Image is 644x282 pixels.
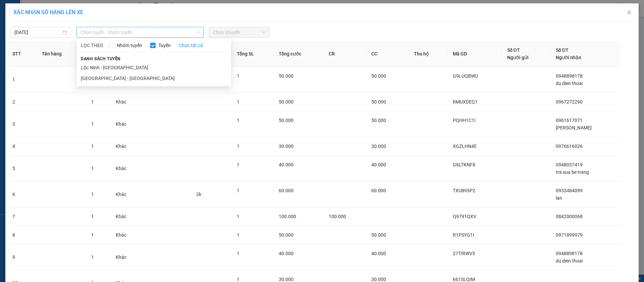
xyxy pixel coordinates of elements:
[556,144,583,149] span: 0976616026
[556,162,583,167] span: 0948037419
[371,251,386,256] span: 40.000
[371,277,386,282] span: 30.000
[91,192,94,197] span: 1
[7,244,37,270] td: 9
[329,214,346,219] span: 100.000
[7,41,37,67] th: STT
[371,144,386,149] span: 30.000
[91,254,94,260] span: 1
[231,41,273,67] th: Tổng SL
[213,27,266,37] span: Chọn chuyến
[620,3,639,22] button: Close
[556,214,583,219] span: 0842000068
[556,195,562,201] span: lan
[110,111,143,137] td: Khác
[279,188,293,193] span: 60.000
[237,162,239,167] span: 1
[110,207,143,226] td: Khác
[371,188,386,193] span: 60.000
[7,156,37,182] td: 5
[7,111,37,137] td: 3
[556,73,583,79] span: 0948898178
[81,42,103,49] span: LỌC THEO
[371,162,386,167] span: 40.000
[237,118,239,123] span: 1
[453,232,474,238] span: R1PSYG1I
[110,93,143,111] td: Khác
[279,251,293,256] span: 40.000
[110,226,143,244] td: Khác
[447,41,502,67] th: Mã GD
[37,41,86,67] th: Tên hàng
[556,169,589,175] span: tra sua be trang
[7,137,37,156] td: 4
[507,55,529,60] span: Người gửi
[237,251,239,256] span: 1
[556,251,583,256] span: 0948898178
[556,125,592,130] span: [PERSON_NAME]
[91,144,94,149] span: 1
[279,162,293,167] span: 40.000
[196,30,200,34] span: down
[156,42,173,49] span: Tuyến
[91,232,94,238] span: 1
[507,47,520,53] span: Số ĐT
[77,62,231,73] li: Lộc Ninh - [GEOGRAPHIC_DATA]
[371,99,386,105] span: 50.000
[80,27,200,37] span: Chọn tuyến - nhóm tuyến
[279,232,293,238] span: 50.000
[13,9,83,15] span: XÁC NHẬN SỐ HÀNG LÊN XE
[7,67,37,93] td: 1
[110,244,143,270] td: Khác
[273,41,323,67] th: Tổng cước
[77,56,125,62] span: Danh sách tuyến
[556,118,583,123] span: 0961617071
[14,29,61,36] input: 13/09/2025
[114,42,145,49] span: Nhóm tuyến
[556,232,583,238] span: 0971899979
[237,214,239,219] span: 1
[279,118,293,123] span: 50.000
[627,10,632,15] span: close
[91,166,94,171] span: 1
[556,99,583,105] span: 0967272290
[371,232,386,238] span: 50.000
[196,192,201,197] span: 2k
[279,99,293,105] span: 50.000
[556,47,569,53] span: Số ĐT
[237,277,239,282] span: 1
[409,41,447,67] th: Thu hộ
[453,188,475,193] span: TXU895P2
[556,81,583,86] span: du dien thoai
[7,182,37,207] td: 6
[7,207,37,226] td: 7
[91,214,94,219] span: 1
[366,41,409,67] th: CC
[453,277,475,282] span: 661SLQIM
[453,118,476,123] span: PQHH1C1I
[279,144,293,149] span: 30.000
[453,162,475,167] span: G6LTKNF8
[453,144,477,149] span: XGZLHN4E
[110,137,143,156] td: Khác
[556,55,581,60] span: Người nhận
[237,73,239,79] span: 1
[453,73,478,79] span: G9LUQBWU
[237,188,239,193] span: 1
[110,156,143,182] td: Khác
[453,251,475,256] span: 27TIRWV5
[279,277,293,282] span: 30.000
[371,118,386,123] span: 50.000
[237,144,239,149] span: 1
[453,214,476,219] span: Q9791QXV
[110,182,143,207] td: Khác
[237,232,239,238] span: 1
[556,188,583,193] span: 0933484099
[279,214,296,219] span: 100.000
[556,258,583,264] span: du dien thoai
[7,93,37,111] td: 2
[371,73,386,79] span: 50.000
[453,99,478,105] span: RMUXDEQ1
[279,73,293,79] span: 50.000
[179,42,203,49] a: Chọn tất cả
